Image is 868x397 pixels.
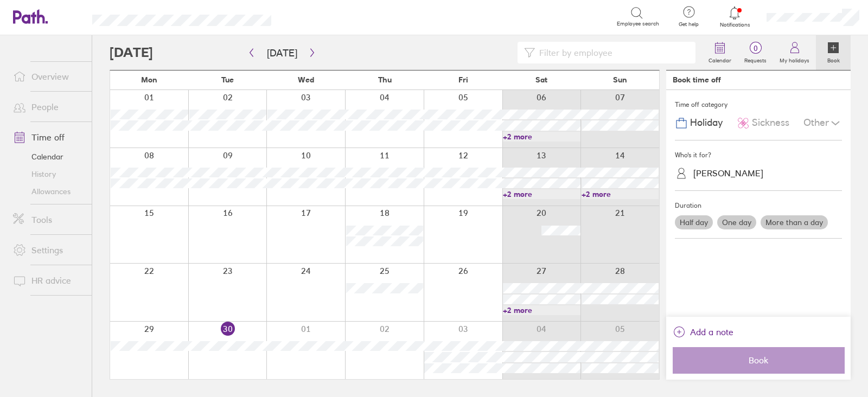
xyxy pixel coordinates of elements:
[738,54,773,64] label: Requests
[717,215,756,229] label: One day
[675,147,842,163] div: Who's it for?
[690,117,723,129] span: Holiday
[221,75,234,84] span: Tue
[675,97,842,113] div: Time off category
[816,35,851,70] a: Book
[301,11,328,21] div: Search
[458,75,468,84] span: Fri
[761,215,828,229] label: More than a day
[141,75,157,84] span: Mon
[752,117,789,129] span: Sickness
[671,21,706,28] span: Get help
[503,189,580,199] a: +2 more
[4,239,92,261] a: Settings
[582,189,659,199] a: +2 more
[673,323,733,341] button: Add a note
[535,75,547,84] span: Sat
[4,165,92,183] a: History
[773,35,816,70] a: My holidays
[298,75,314,84] span: Wed
[702,35,738,70] a: Calendar
[4,148,92,165] a: Calendar
[690,323,733,341] span: Add a note
[503,132,580,142] a: +2 more
[717,5,752,28] a: Notifications
[613,75,627,84] span: Sun
[680,355,837,365] span: Book
[702,54,738,64] label: Calendar
[503,305,580,315] a: +2 more
[535,42,689,63] input: Filter by employee
[4,66,92,87] a: Overview
[821,54,846,64] label: Book
[675,197,842,214] div: Duration
[693,168,763,178] div: [PERSON_NAME]
[673,347,844,373] button: Book
[617,21,659,27] span: Employee search
[378,75,392,84] span: Thu
[4,183,92,200] a: Allowances
[803,113,842,133] div: Other
[773,54,816,64] label: My holidays
[738,35,773,70] a: 0Requests
[4,270,92,291] a: HR advice
[4,126,92,148] a: Time off
[675,215,713,229] label: Half day
[717,22,752,28] span: Notifications
[673,75,721,84] div: Book time off
[258,44,306,62] button: [DATE]
[738,44,773,53] span: 0
[4,96,92,118] a: People
[4,209,92,230] a: Tools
